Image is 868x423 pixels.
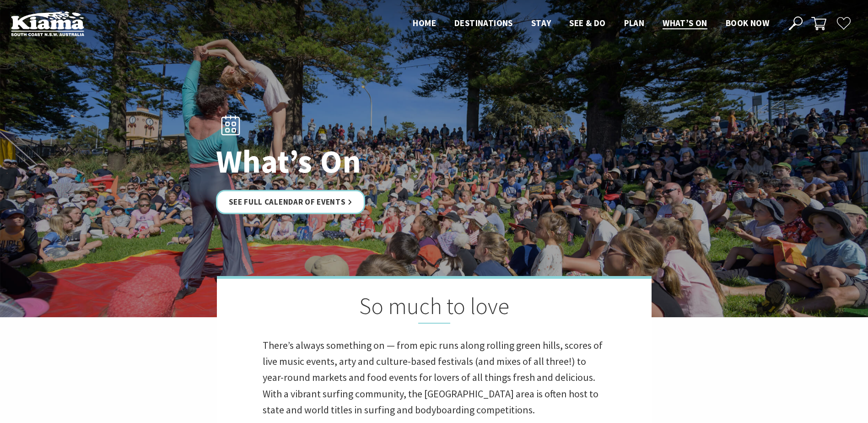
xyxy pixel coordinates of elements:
nav: Main Menu [404,16,778,31]
h2: So much to love [263,293,606,324]
img: Kiama Logo [11,11,84,36]
h1: What’s On [216,144,474,179]
span: Plan [624,17,645,28]
span: Home [413,17,436,28]
span: Book now [726,17,769,28]
span: See & Do [569,17,605,28]
p: There’s always something on — from epic runs along rolling green hills, scores of live music even... [263,337,606,418]
span: Stay [531,17,551,28]
span: Destinations [454,17,513,28]
span: What’s On [663,17,707,28]
a: See Full Calendar of Events [216,190,366,214]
